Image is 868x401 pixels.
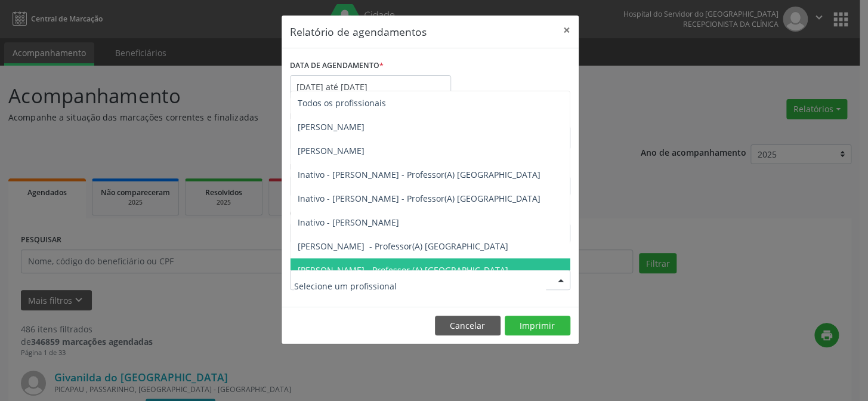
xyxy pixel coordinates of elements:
span: [PERSON_NAME] [298,145,365,156]
span: [PERSON_NAME] [298,121,365,132]
button: Close [555,16,579,45]
label: DATA DE AGENDAMENTO [290,57,384,75]
button: Cancelar [435,316,501,336]
input: Selecione um profissional [294,274,546,298]
span: Inativo - [PERSON_NAME] - Professor(A) [GEOGRAPHIC_DATA] [298,169,540,180]
input: Selecione uma data ou intervalo [290,75,451,99]
span: [PERSON_NAME] - Professor(A) [GEOGRAPHIC_DATA] [298,240,508,252]
h5: Relatório de agendamentos [290,24,427,39]
span: [PERSON_NAME] - Professor (A) [GEOGRAPHIC_DATA] [298,264,508,276]
button: Imprimir [505,316,570,336]
span: Inativo - [PERSON_NAME] [298,217,399,228]
span: Inativo - [PERSON_NAME] - Professor(A) [GEOGRAPHIC_DATA] [298,193,540,204]
span: Todos os profissionais [298,97,386,109]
